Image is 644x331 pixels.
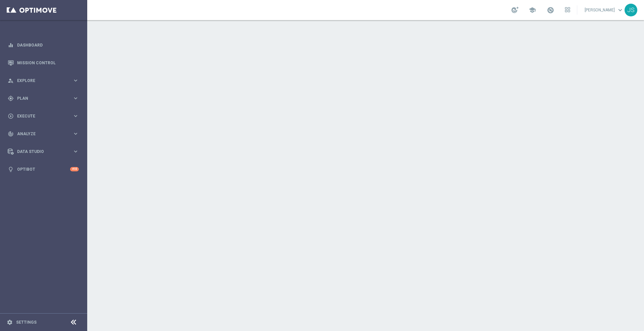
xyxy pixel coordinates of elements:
[17,150,72,154] span: Data Studio
[72,131,79,137] i: keyboard_arrow_right
[17,96,72,100] span: Plan
[625,4,637,16] div: JS
[8,78,72,84] div: Explore
[8,149,72,155] div: Data Studio
[616,6,624,14] span: keyboard_arrow_down
[7,43,79,48] button: equalizer Dashboard
[17,114,72,118] span: Execute
[72,77,79,84] i: keyboard_arrow_right
[70,167,79,171] div: +10
[72,113,79,119] i: keyboard_arrow_right
[7,319,13,325] i: settings
[584,5,625,15] a: [PERSON_NAME]keyboard_arrow_down
[7,149,79,154] button: Data Studio keyboard_arrow_right
[8,95,14,101] i: gps_fixed
[529,6,536,14] span: school
[7,60,79,66] button: Mission Control
[17,36,79,54] a: Dashboard
[17,160,70,178] a: Optibot
[8,95,72,101] div: Plan
[8,166,14,172] i: lightbulb
[72,95,79,101] i: keyboard_arrow_right
[17,132,72,136] span: Analyze
[8,113,72,119] div: Execute
[7,78,79,83] button: person_search Explore keyboard_arrow_right
[17,79,72,83] span: Explore
[7,167,79,172] button: lightbulb Optibot +10
[8,131,14,137] i: track_changes
[8,113,14,119] i: play_circle_outline
[7,96,79,101] button: gps_fixed Plan keyboard_arrow_right
[8,36,79,54] div: Dashboard
[8,78,14,84] i: person_search
[16,320,37,324] a: Settings
[7,113,79,119] button: play_circle_outline Execute keyboard_arrow_right
[7,131,79,137] button: track_changes Analyze keyboard_arrow_right
[17,54,79,72] a: Mission Control
[8,42,14,48] i: equalizer
[8,131,72,137] div: Analyze
[8,160,79,178] div: Optibot
[8,54,79,72] div: Mission Control
[72,148,79,155] i: keyboard_arrow_right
